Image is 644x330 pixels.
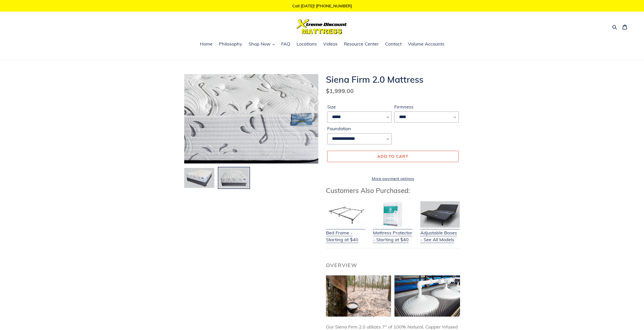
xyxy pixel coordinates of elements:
span: Philosophy [219,41,242,47]
img: Bed Frame [326,201,365,228]
a: Videos [321,40,340,48]
span: $1,999.00 [326,87,354,95]
button: Shop Now [246,40,277,48]
label: Size [327,103,392,110]
img: Load image into Gallery viewer, Siena-firm-angled [184,167,215,189]
a: Resource Center [341,40,381,48]
img: Load image into Gallery viewer, Siena-firm [218,167,250,189]
span: Home [200,41,213,47]
a: Locations [294,40,319,48]
label: Firmness [394,103,459,110]
span: Contact [385,41,402,47]
img: Mattress Protector [373,201,412,228]
h3: Customers Also Purchased: [326,187,460,194]
img: Adjustable Base [420,201,460,228]
a: FAQ [279,40,293,48]
a: Contact [383,40,404,48]
a: Bed Frame - Starting at $40 [326,223,365,243]
a: More payment options [327,175,459,182]
h2: Overview [326,262,460,268]
a: Volume Accounts [405,40,447,48]
a: Adjustable Bases - See All Models [420,223,460,243]
label: Foundation [327,125,392,132]
span: Shop Now [248,41,271,47]
button: Add to cart [327,151,459,162]
h1: Siena Firm 2.0 Mattress [326,74,460,85]
a: Home [197,40,215,48]
img: Xtreme Discount Mattress [297,19,347,34]
span: Locations [297,41,317,47]
a: Mattress Protector - Starting at $40 [373,223,412,243]
span: FAQ [281,41,290,47]
a: Philosophy [216,40,245,48]
span: Add to cart [377,154,408,159]
span: Videos [323,41,338,47]
span: Resource Center [344,41,379,47]
span: Volume Accounts [408,41,444,47]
